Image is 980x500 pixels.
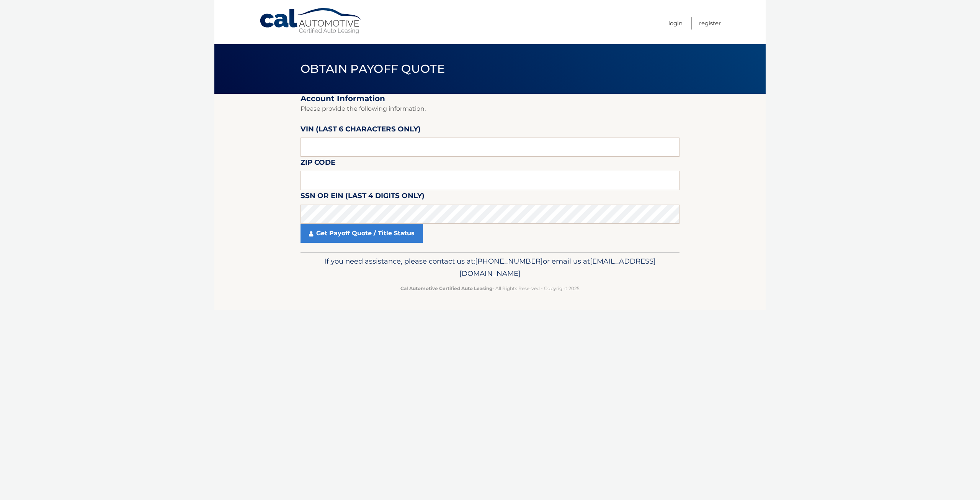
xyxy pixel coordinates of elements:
[301,157,335,171] label: Zip Code
[475,257,543,266] span: [PHONE_NUMBER]
[301,224,423,243] a: Get Payoff Quote / Title Status
[699,17,721,30] a: Register
[305,284,675,292] p: - All Rights Reserved - Copyright 2025
[259,8,363,35] a: Cal Automotive
[301,190,425,204] label: SSN or EIN (last 4 digits only)
[301,94,679,103] h2: Account Information
[400,285,492,291] strong: Cal Automotive Certified Auto Leasing
[668,17,683,30] a: Login
[301,103,679,114] p: Please provide the following information.
[301,123,421,138] label: VIN (last 6 characters only)
[305,255,675,280] p: If you need assistance, please contact us at: or email us at
[301,62,445,76] span: Obtain Payoff Quote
